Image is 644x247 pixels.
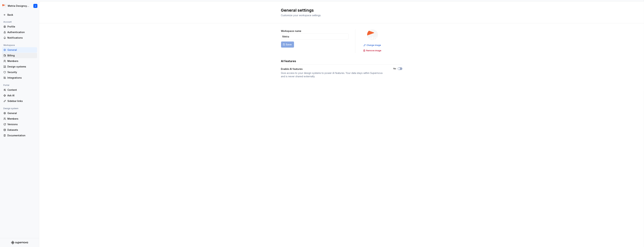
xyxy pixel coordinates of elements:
[7,25,36,28] div: Profile
[8,4,29,8] div: Metria Designsystem
[2,64,37,69] a: Design systems
[7,94,36,97] div: Ask AI
[362,43,383,48] button: Change image
[7,123,36,126] div: Versions
[2,87,37,93] a: Content
[7,88,36,92] div: Content
[281,59,296,63] h3: AI features
[7,99,36,103] div: Sidebar links
[367,44,381,47] span: Change image
[7,13,36,17] div: Back
[281,67,303,71] div: Enable AI features
[2,35,37,40] a: Notifications
[2,20,13,24] div: Account
[281,29,301,33] label: Workspace name
[2,83,11,87] div: Portal
[1,2,38,10] button: Metria DesignsystemJ
[7,76,36,79] div: Integrations
[7,112,36,115] div: General
[362,48,383,53] button: Remove image
[366,49,381,52] span: Remove image
[2,133,37,138] a: Documentation
[2,43,16,47] div: Workspace
[281,71,387,78] div: Give access to your design systems to power AI features. Your data stays within Supernova and is ...
[2,4,6,8] img: fcc7d103-c4a6-47df-856c-21dae8b51a16.png
[2,98,37,104] a: Sidebar links
[7,59,36,63] div: Members
[7,134,36,137] div: Documentation
[7,128,36,132] div: Datasets
[7,31,36,34] div: Authentication
[7,117,36,120] div: Members
[35,5,36,7] div: J
[7,65,36,68] div: Design systems
[2,93,37,98] a: Ask AI
[2,127,37,133] a: Datasets
[7,36,36,39] div: Notifications
[367,29,378,40] img: fcc7d103-c4a6-47df-856c-21dae8b51a16.png
[281,14,321,17] span: Customize your workspace settings.
[281,8,398,13] h2: General settings
[2,24,37,29] a: Profile
[7,48,36,52] div: General
[2,12,37,18] a: Back
[2,53,37,58] a: Billing
[2,70,37,75] a: Security
[2,75,37,80] a: Integrations
[2,47,37,53] a: General
[2,30,37,35] a: Authentication
[2,58,37,64] a: Members
[2,116,37,121] a: Members
[7,54,36,57] div: Billing
[2,122,37,127] a: Versions
[2,106,20,111] div: Design system
[393,67,396,70] label: No
[2,111,37,116] a: General
[11,241,28,244] svg: Supernova Logo
[7,71,36,74] div: Security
